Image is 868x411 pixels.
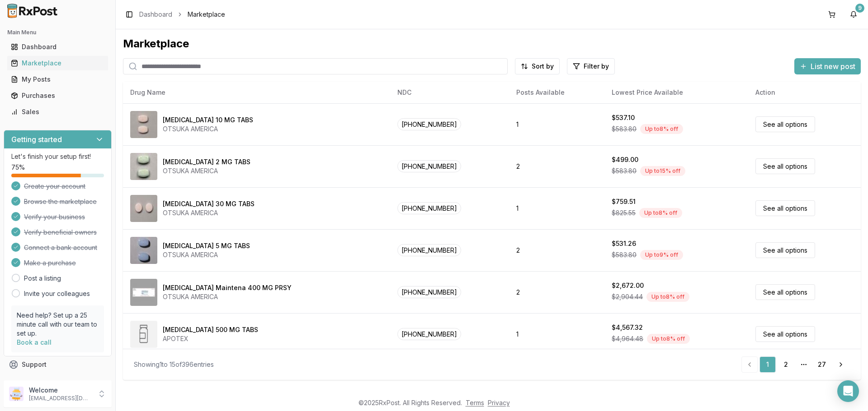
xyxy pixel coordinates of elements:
span: $2,904.44 [612,292,643,301]
div: $531.26 [612,239,636,248]
a: 2 [778,356,794,373]
div: $537.10 [612,113,635,122]
td: 1 [509,103,604,145]
a: See all options [755,326,815,342]
a: See all options [755,284,815,300]
span: Sort by [532,62,554,71]
a: Dashboard [7,39,108,55]
span: Marketplace [188,10,225,19]
span: [PHONE_NUMBER] [397,160,461,172]
th: Drug Name [123,82,390,103]
span: [PHONE_NUMBER] [397,328,461,340]
div: [MEDICAL_DATA] 5 MG TABS [163,241,250,250]
button: Purchases [4,88,112,103]
span: [PHONE_NUMBER] [397,286,461,298]
div: OTSUKA AMERICA [163,166,250,175]
button: Sales [4,105,112,119]
img: Abilify 30 MG TABS [130,195,157,222]
div: OTSUKA AMERICA [163,125,253,134]
div: Marketplace [123,37,861,51]
button: Feedback [4,373,112,389]
td: 2 [509,229,604,271]
div: Up to 9 % off [640,250,683,260]
img: Abilify 2 MG TABS [130,153,157,180]
a: My Posts [7,71,108,88]
a: List new post [794,63,861,72]
div: OTSUKA AMERICA [163,292,292,301]
span: Verify your business [24,212,85,222]
a: See all options [755,158,815,174]
th: Posts Available [509,82,604,103]
span: Feedback [22,376,52,385]
span: List new post [811,61,855,72]
td: 1 [509,187,604,229]
span: Verify beneficial owners [24,228,97,237]
td: 2 [509,145,604,187]
a: Privacy [488,399,510,406]
span: $583.80 [612,125,637,134]
span: $825.55 [612,208,636,217]
button: Marketplace [4,56,112,70]
div: [MEDICAL_DATA] 10 MG TABS [163,115,253,125]
a: Terms [466,399,484,406]
div: [MEDICAL_DATA] 30 MG TABS [163,199,255,208]
div: [MEDICAL_DATA] Maintena 400 MG PRSY [163,283,292,292]
p: [EMAIL_ADDRESS][DOMAIN_NAME] [29,395,92,402]
h3: Getting started [11,134,62,145]
span: $4,964.48 [612,334,643,343]
span: Make a purchase [24,259,76,268]
button: Sort by [515,58,560,74]
div: $759.51 [612,197,636,206]
td: 2 [509,271,604,313]
span: 75 % [11,163,25,172]
button: Dashboard [4,40,112,54]
div: Up to 15 % off [640,166,685,176]
nav: pagination [741,356,850,373]
span: Connect a bank account [24,243,97,252]
img: User avatar [9,387,24,401]
span: Filter by [584,62,609,71]
span: Create your account [24,182,85,191]
button: Support [4,356,112,373]
a: Dashboard [139,10,172,19]
div: OTSUKA AMERICA [163,250,250,259]
div: 9 [855,4,864,13]
img: RxPost Logo [4,4,61,18]
div: APOTEX [163,334,258,343]
span: $583.80 [612,166,637,175]
div: Up to 8 % off [647,334,690,344]
button: 9 [846,7,861,22]
span: $583.80 [612,250,637,259]
img: Abilify 10 MG TABS [130,111,157,138]
div: $499.00 [612,155,638,164]
th: Action [748,82,861,103]
a: Sales [7,104,108,120]
a: Book a call [17,338,52,346]
th: NDC [390,82,509,103]
a: See all options [755,200,815,216]
button: List new post [794,58,861,74]
a: See all options [755,242,815,258]
span: [PHONE_NUMBER] [397,202,461,214]
div: My Posts [11,75,104,84]
h2: Main Menu [7,29,108,36]
span: [PHONE_NUMBER] [397,118,461,130]
a: Invite your colleagues [24,289,90,298]
nav: breadcrumb [139,10,225,19]
span: Browse the marketplace [24,197,97,206]
div: [MEDICAL_DATA] 2 MG TABS [163,157,250,166]
div: Up to 8 % off [646,292,689,302]
div: Marketplace [11,59,104,68]
img: Abilify Maintena 400 MG PRSY [130,279,157,306]
div: [MEDICAL_DATA] 500 MG TABS [163,325,258,334]
p: Need help? Set up a 25 minute call with our team to set up. [17,311,99,338]
p: Let's finish your setup first! [11,152,104,161]
div: Up to 8 % off [640,124,683,134]
a: 27 [814,356,830,373]
p: Welcome [29,386,92,395]
div: Sales [11,107,104,116]
a: 1 [759,356,776,373]
a: See all options [755,116,815,132]
div: Up to 8 % off [639,208,682,218]
span: [PHONE_NUMBER] [397,244,461,256]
